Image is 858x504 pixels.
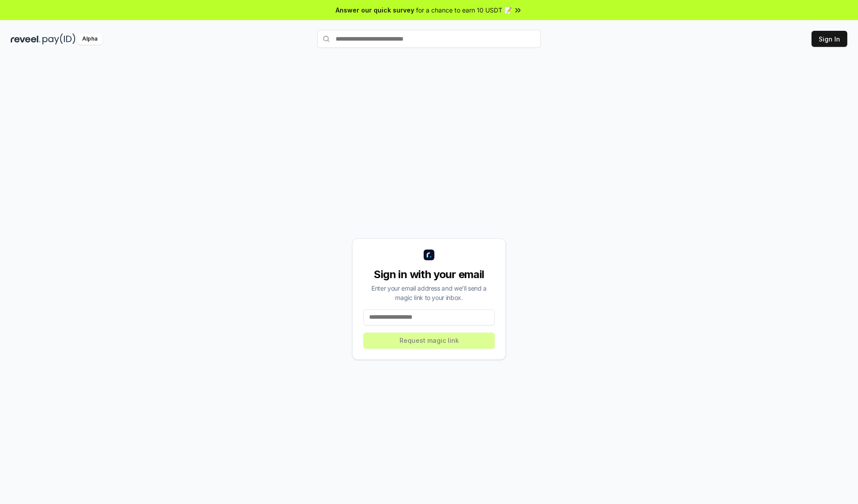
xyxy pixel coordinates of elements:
div: Alpha [77,33,102,45]
img: pay_id [42,33,76,45]
img: reveel_dark [11,33,41,45]
span: for a chance to earn 10 USDT 📝 [416,5,512,15]
button: Sign In [812,31,847,47]
span: Answer our quick survey [336,5,414,15]
div: Sign in with your email [363,267,495,282]
div: Enter your email address and we’ll send a magic link to your inbox. [363,283,495,302]
img: logo_small [424,250,434,260]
